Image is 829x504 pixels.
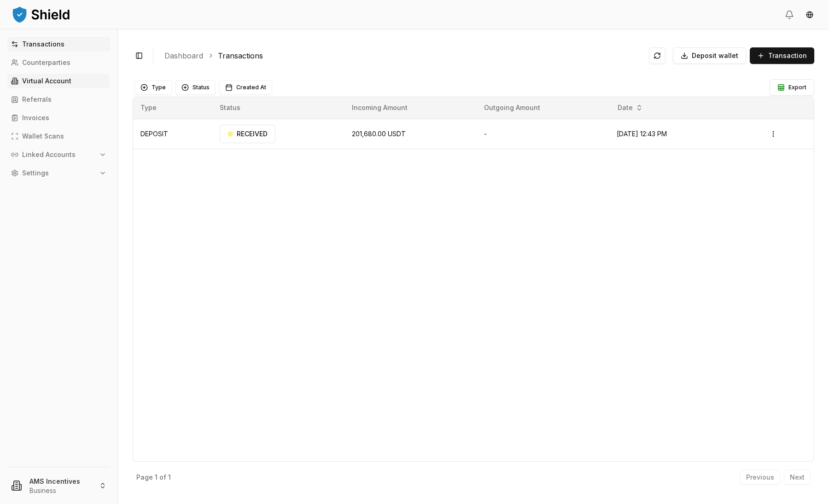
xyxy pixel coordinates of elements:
[164,50,642,61] nav: breadcrumb
[22,59,70,66] p: Counterparties
[750,47,814,64] button: Transaction
[212,97,344,119] th: Status
[7,55,110,70] a: Counterparties
[7,92,110,107] a: Referrals
[236,84,266,91] span: Created At
[29,476,92,486] p: AMS Incentives
[673,47,746,64] button: Deposit wallet
[220,125,275,143] div: RECEIVED
[133,97,212,119] th: Type
[22,78,71,84] p: Virtual Account
[22,133,64,139] p: Wallet Scans
[22,170,49,176] p: Settings
[133,119,212,149] td: DEPOSIT
[136,474,153,481] p: Page
[22,115,49,121] p: Invoices
[770,79,814,96] button: Export
[344,97,477,119] th: Incoming Amount
[7,74,110,88] a: Virtual Account
[22,41,64,47] p: Transactions
[175,80,216,95] button: Status
[352,130,406,138] span: 201,680.00 USDT
[7,166,110,180] button: Settings
[768,51,807,60] span: Transaction
[134,80,172,95] button: Type
[29,486,92,495] p: Business
[155,474,158,481] p: 1
[7,129,110,144] a: Wallet Scans
[218,50,263,61] a: Transactions
[614,100,647,115] button: Date
[7,147,110,162] button: Linked Accounts
[164,50,203,61] a: Dashboard
[219,80,272,95] button: Created At
[22,151,76,158] p: Linked Accounts
[7,110,110,125] a: Invoices
[4,471,114,500] button: AMS IncentivesBusiness
[477,97,609,119] th: Outgoing Amount
[484,130,487,138] span: -
[617,130,667,138] span: [DATE] 12:43 PM
[159,474,166,481] p: of
[22,96,52,103] p: Referrals
[7,37,110,52] a: Transactions
[692,51,738,60] span: Deposit wallet
[11,5,71,23] img: ShieldPay Logo
[168,474,171,481] p: 1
